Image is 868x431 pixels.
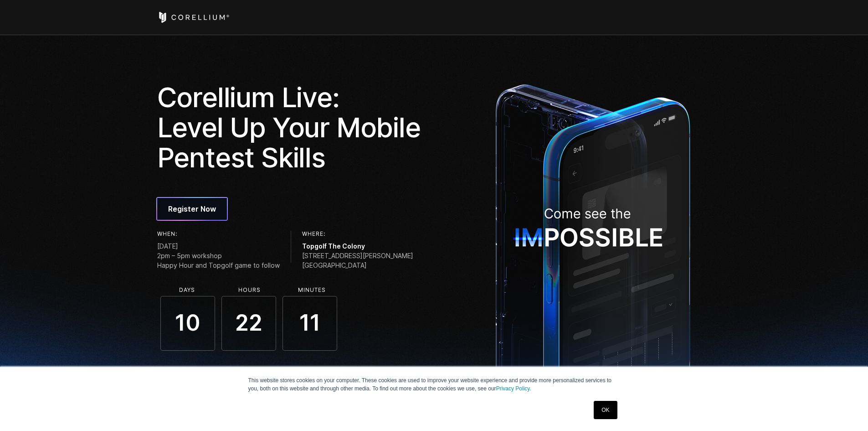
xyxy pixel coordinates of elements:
[157,251,280,270] span: 2pm – 5pm workshop Happy Hour and Topgolf game to follow
[157,82,428,172] h1: Corellium Live: Level Up Your Mobile Pentest Skills
[157,198,227,220] a: Register Now
[282,296,337,351] span: 11
[157,241,280,251] span: [DATE]
[302,251,413,270] span: [STREET_ADDRESS][PERSON_NAME] [GEOGRAPHIC_DATA]
[160,287,215,293] li: Days
[594,401,617,419] a: OK
[168,203,216,214] span: Register Now
[248,376,620,393] p: This website stores cookies on your computer. These cookies are used to improve your website expe...
[491,79,695,398] img: ImpossibleDevice_1x
[302,231,413,237] h6: Where:
[157,231,280,237] h6: When:
[160,296,215,351] span: 10
[302,241,413,251] span: Topgolf The Colony
[285,287,339,293] li: Minutes
[222,287,277,293] li: Hours
[157,12,230,23] a: Corellium Home
[221,296,276,351] span: 22
[496,385,531,392] a: Privacy Policy.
